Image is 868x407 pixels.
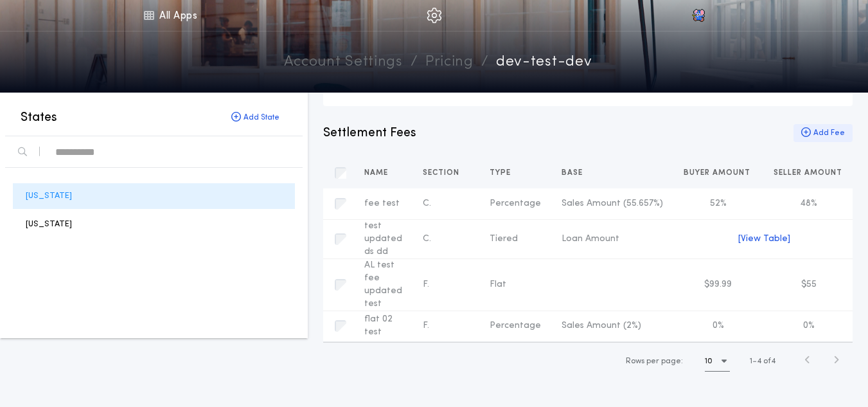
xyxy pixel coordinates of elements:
span: C . [423,234,431,244]
span: Seller Amount [774,168,845,178]
span: Type [490,168,513,178]
span: Flat [490,280,506,289]
span: F . [423,321,429,330]
button: 10 [705,351,730,372]
span: C . [423,199,431,208]
button: Name [364,167,398,179]
p: / [411,51,418,74]
span: Sales Amount (2%) [562,321,641,330]
span: 0 % [803,321,815,330]
span: Rows per page: [626,357,683,365]
span: AL test fee updated test [364,260,402,309]
p: States [21,109,57,127]
span: 48 % [801,199,817,208]
span: Tiered [490,234,518,244]
a: Account Settings [284,51,403,74]
span: $55 [801,280,817,289]
h1: 10 [705,355,713,368]
button: Add State [221,107,290,128]
span: Loan Amount [562,234,619,244]
span: 0 % [713,321,724,330]
button: [View Table] [738,233,790,246]
span: Buyer Amount [684,168,753,178]
button: Add Fee [793,124,853,142]
span: test updated ds dd [364,221,402,257]
p: [US_STATE] [26,190,72,202]
span: Base [562,168,585,178]
p: dev-test-dev [496,51,592,74]
span: 1 [750,357,752,365]
span: Name [364,168,391,178]
button: Type [490,167,520,179]
p: / [481,51,488,74]
p: [US_STATE] [26,218,72,230]
a: pricing [425,51,474,74]
span: of 4 [763,356,775,367]
img: img [427,8,442,23]
button: Section [423,167,469,179]
span: flat 02 test [364,314,393,337]
span: Sales Amount (55.657%) [562,199,663,208]
p: Settlement Fees [323,124,416,142]
img: vs-icon [692,9,705,22]
span: 4 [757,357,761,365]
span: F . [423,280,429,289]
span: fee test [364,199,400,208]
span: 52 % [710,199,727,208]
span: Section [423,168,462,178]
span: Percentage [490,199,541,208]
span: $99.99 [704,280,732,289]
span: Percentage [490,321,541,330]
